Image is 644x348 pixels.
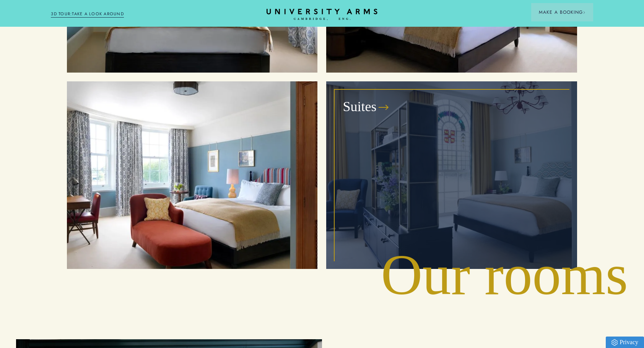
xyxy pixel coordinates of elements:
span: Make a Booking [539,9,585,16]
img: Arrow icon [583,11,585,14]
button: Make a BookingArrow icon [531,3,593,21]
a: Privacy [606,337,644,348]
a: image-4079943e4172a87360611e38504334cce5890dd9-8272x6200-jpg Suites [326,81,577,269]
img: Privacy [611,339,618,346]
a: 3D TOUR:TAKE A LOOK AROUND [51,11,124,18]
a: image-7e5c38f615728aa2258552bb1afed8804de772c8-8272x6200-jpg [67,81,317,269]
h3: Suites [343,98,376,116]
a: Home [267,9,377,21]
